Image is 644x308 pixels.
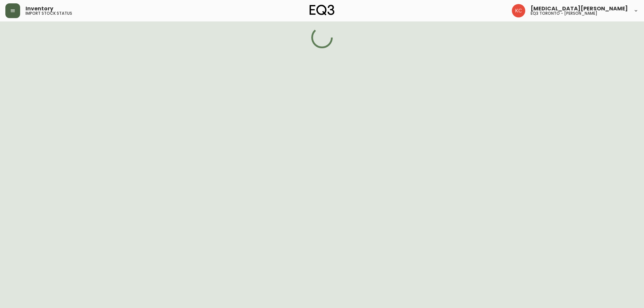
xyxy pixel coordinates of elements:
h5: eq3 toronto - [PERSON_NAME] [531,11,597,15]
span: Inventory [25,6,53,11]
img: logo [310,5,334,15]
h5: import stock status [25,11,72,15]
img: 6487344ffbf0e7f3b216948508909409 [512,4,525,17]
span: [MEDICAL_DATA][PERSON_NAME] [531,6,628,11]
